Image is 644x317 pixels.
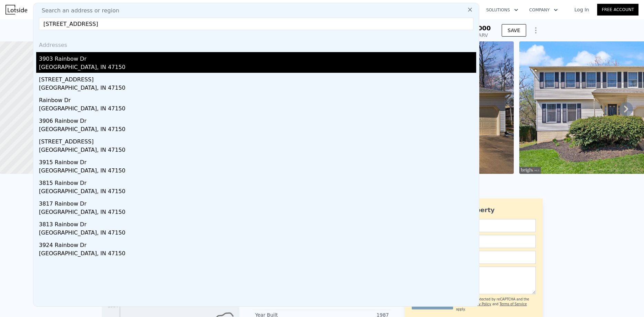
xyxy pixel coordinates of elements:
div: [GEOGRAPHIC_DATA], IN 47150 [39,63,476,73]
div: [GEOGRAPHIC_DATA], IN 47150 [39,229,476,238]
div: [GEOGRAPHIC_DATA], IN 47150 [39,146,476,156]
div: [STREET_ADDRESS] [39,73,476,84]
div: [GEOGRAPHIC_DATA], IN 47150 [39,167,476,176]
input: Enter an address, city, region, neighborhood or zip code [39,18,473,30]
button: SAVE [502,24,526,37]
div: [GEOGRAPHIC_DATA], IN 47150 [39,187,476,197]
a: Terms of Service [500,302,527,306]
div: [GEOGRAPHIC_DATA], IN 47150 [39,208,476,218]
div: Addresses [36,36,476,52]
a: Free Account [597,4,638,16]
div: 3924 Rainbow Dr [39,238,476,249]
div: [GEOGRAPHIC_DATA], IN 47150 [39,84,476,93]
tspan: $384 [108,304,118,308]
div: [GEOGRAPHIC_DATA], IN 47150 [39,125,476,135]
div: 3915 Rainbow Dr [39,156,476,167]
span: Search an address or region [36,7,119,15]
div: [GEOGRAPHIC_DATA], IN 47150 [39,249,476,259]
div: 3903 Rainbow Dr [39,52,476,63]
button: Show Options [529,23,543,37]
button: Solutions [481,4,524,16]
div: Rainbow Dr [39,93,476,105]
div: 3817 Rainbow Dr [39,197,476,208]
div: 3813 Rainbow Dr [39,218,476,229]
a: Log In [566,6,597,13]
div: [STREET_ADDRESS] [39,135,476,146]
button: Company [524,4,563,16]
div: 3815 Rainbow Dr [39,176,476,187]
img: Lotside [6,5,27,14]
div: 3906 Rainbow Dr [39,114,476,125]
div: This site is protected by reCAPTCHA and the Google and apply. [456,297,535,312]
div: [GEOGRAPHIC_DATA], IN 47150 [39,105,476,114]
a: Privacy Policy [469,302,491,306]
